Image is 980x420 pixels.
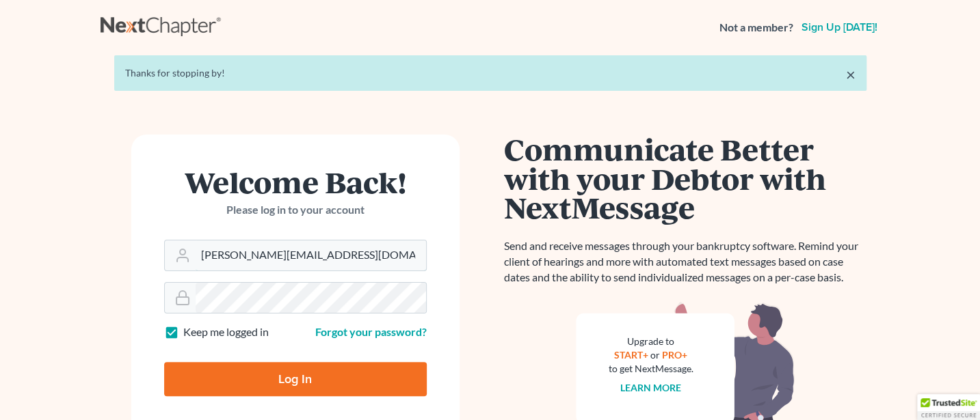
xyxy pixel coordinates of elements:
[917,394,980,420] div: TrustedSite Certified
[719,20,793,36] strong: Not a member?
[609,362,693,376] div: to get NextMessage.
[620,382,681,393] a: Learn more
[650,349,660,361] span: or
[164,202,427,218] p: Please log in to your account
[846,66,856,83] a: ×
[183,324,269,340] label: Keep me logged in
[196,240,426,270] input: Email Address
[504,135,866,222] h1: Communicate Better with your Debtor with NextMessage
[164,362,427,396] input: Log In
[614,349,648,361] a: START+
[662,349,687,361] a: PRO+
[799,22,880,33] a: Sign up [DATE]!
[315,325,427,338] a: Forgot your password?
[164,167,427,197] h1: Welcome Back!
[504,238,866,285] p: Send and receive messages through your bankruptcy software. Remind your client of hearings and mo...
[609,335,693,348] div: Upgrade to
[125,66,856,80] div: Thanks for stopping by!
